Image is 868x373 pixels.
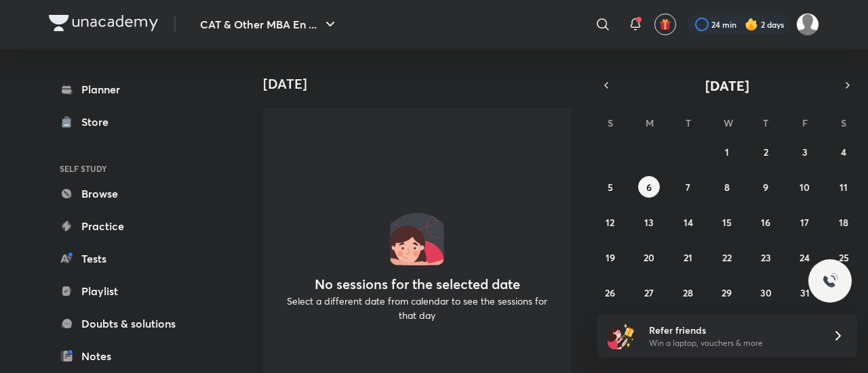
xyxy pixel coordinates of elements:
[646,116,654,129] abbr: Monday
[605,286,615,299] abbr: October 26, 2025
[49,310,206,337] a: Doubts & solutions
[644,216,654,229] abbr: October 13, 2025
[833,176,854,198] button: October 11, 2025
[794,176,816,198] button: October 10, 2025
[833,141,854,162] button: October 4, 2025
[646,181,652,194] abbr: October 6, 2025
[716,141,738,162] button: October 1, 2025
[684,216,693,229] abbr: October 14, 2025
[616,76,838,95] button: [DATE]
[684,251,692,264] abbr: October 21, 2025
[315,276,520,292] h4: No sessions for the selected date
[755,282,776,303] button: October 30, 2025
[608,181,613,194] abbr: October 5, 2025
[49,108,206,135] a: Store
[761,216,770,229] abbr: October 16, 2025
[822,273,838,289] img: ttu
[49,213,206,240] a: Practice
[599,246,621,268] button: October 19, 2025
[649,337,816,349] p: Win a laptop, vouchers & more
[725,146,729,158] abbr: October 1, 2025
[800,251,810,264] abbr: October 24, 2025
[638,282,660,303] button: October 27, 2025
[763,181,768,194] abbr: October 9, 2025
[638,176,660,198] button: October 6, 2025
[796,13,819,36] img: Avinash Tibrewal
[638,211,660,233] button: October 13, 2025
[716,211,738,233] button: October 15, 2025
[599,176,621,198] button: October 5, 2025
[654,14,676,35] button: avatar
[755,211,776,233] button: October 16, 2025
[833,211,854,233] button: October 18, 2025
[606,216,614,229] abbr: October 12, 2025
[705,76,749,95] span: [DATE]
[763,116,768,129] abbr: Thursday
[677,176,699,198] button: October 7, 2025
[608,322,635,349] img: referral
[677,246,699,268] button: October 21, 2025
[745,18,758,31] img: streak
[722,286,732,299] abbr: October 29, 2025
[794,211,816,233] button: October 17, 2025
[608,116,613,129] abbr: Sunday
[638,246,660,268] button: October 20, 2025
[761,251,771,264] abbr: October 23, 2025
[800,286,810,299] abbr: October 31, 2025
[800,181,810,194] abbr: October 10, 2025
[49,15,158,31] img: Company Logo
[760,286,772,299] abbr: October 30, 2025
[755,176,776,198] button: October 9, 2025
[279,294,555,322] p: Select a different date from calendar to see the sessions for that day
[644,286,654,299] abbr: October 27, 2025
[81,114,117,130] div: Store
[49,343,206,370] a: Notes
[49,157,206,180] h6: SELF STUDY
[49,15,158,35] a: Company Logo
[794,141,816,162] button: October 3, 2025
[606,251,615,264] abbr: October 19, 2025
[794,246,816,268] button: October 24, 2025
[755,246,776,268] button: October 23, 2025
[49,278,206,305] a: Playlist
[802,116,808,129] abbr: Friday
[686,116,691,129] abbr: Tuesday
[49,76,206,103] a: Planner
[833,246,854,268] button: October 25, 2025
[839,216,848,229] abbr: October 18, 2025
[683,286,693,299] abbr: October 28, 2025
[764,146,768,158] abbr: October 2, 2025
[659,18,671,30] img: avatar
[839,251,849,264] abbr: October 25, 2025
[840,181,848,194] abbr: October 11, 2025
[263,76,582,92] h4: [DATE]
[722,251,732,264] abbr: October 22, 2025
[192,11,347,38] button: CAT & Other MBA En ...
[755,141,776,162] button: October 2, 2025
[49,180,206,207] a: Browse
[794,282,816,303] button: October 31, 2025
[686,181,690,194] abbr: October 7, 2025
[716,176,738,198] button: October 8, 2025
[800,216,809,229] abbr: October 17, 2025
[599,282,621,303] button: October 26, 2025
[724,116,733,129] abbr: Wednesday
[677,282,699,303] button: October 28, 2025
[716,282,738,303] button: October 29, 2025
[841,116,846,129] abbr: Saturday
[841,146,846,158] abbr: October 4, 2025
[644,251,654,264] abbr: October 20, 2025
[802,146,808,158] abbr: October 3, 2025
[724,181,730,194] abbr: October 8, 2025
[716,246,738,268] button: October 22, 2025
[649,323,816,337] h6: Refer friends
[722,216,732,229] abbr: October 15, 2025
[390,211,444,265] img: No events
[677,211,699,233] button: October 14, 2025
[599,211,621,233] button: October 12, 2025
[49,245,206,272] a: Tests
